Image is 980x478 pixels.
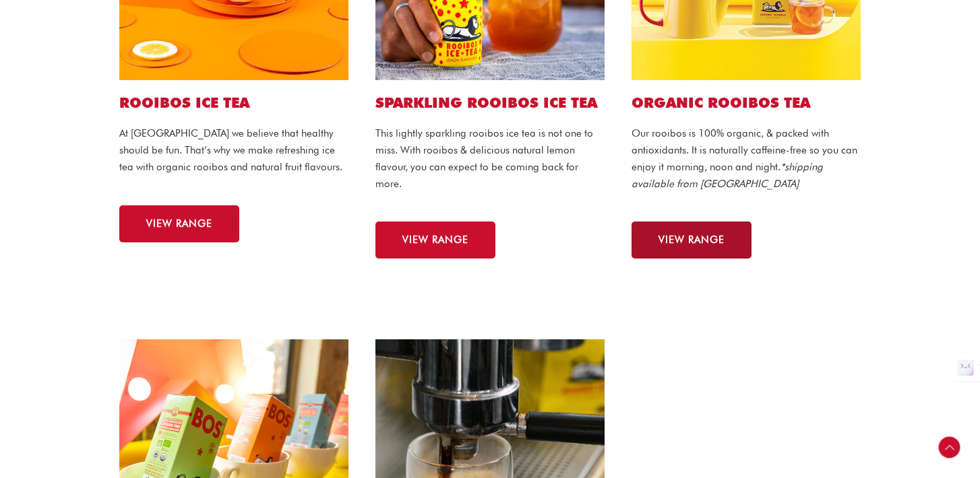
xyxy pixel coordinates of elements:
[119,205,239,242] a: VIEW RANGE
[632,161,823,190] em: *shipping available from [GEOGRAPHIC_DATA]
[119,125,348,175] p: At [GEOGRAPHIC_DATA] we believe that healthy should be fun. That’s why we make refreshing ice tea...
[632,94,861,112] h2: ORGANIC ROOIBOS TEA
[375,94,605,112] h2: SPARKLING ROOIBOS ICE TEA
[402,235,468,245] span: VIEW RANGE
[375,125,605,192] p: This lightly sparkling rooibos ice tea is not one to miss. With rooibos & delicious natural lemon...
[146,219,212,229] span: VIEW RANGE
[632,221,752,259] a: VIEW RANGE
[632,125,861,192] p: Our rooibos is 100% organic, & packed with antioxidants. It is naturally caffeine-free so you can...
[659,235,725,245] span: VIEW RANGE
[119,94,348,112] h2: ROOIBOS ICE TEA
[375,221,495,259] a: VIEW RANGE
